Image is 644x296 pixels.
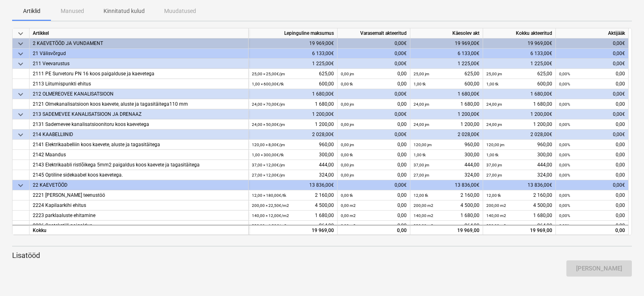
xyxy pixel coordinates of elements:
[33,130,245,140] div: 214 KAABELLIINID
[249,180,338,190] div: 13 836,00€
[414,99,479,109] div: 1 680,00
[486,200,552,211] div: 4 500,00
[414,160,479,170] div: 444,00
[414,170,479,180] div: 324,00
[341,173,354,177] small: 0,00 jm
[486,122,502,127] small: 24,00 jm
[559,102,570,106] small: 0,00%
[33,79,245,89] div: 2113 Liitumispunkti ehitus
[486,203,506,208] small: 200,00 m2
[33,180,245,190] div: 22 KAEVETÖÖD
[410,28,483,38] div: Käesolev akt
[414,211,479,221] div: 1 680,00
[341,150,407,160] div: 0,00
[559,193,570,198] small: 0,00%
[414,203,433,208] small: 200,00 m2
[559,200,625,211] div: 0,00
[341,211,407,221] div: 0,00
[486,211,552,221] div: 1 680,00
[414,82,426,86] small: 1,00 tk
[33,140,245,150] div: 2141 Elektrikaabelliin koos kaevete, aluste ja tagasitäitega
[410,89,483,99] div: 1 680,00€
[341,226,407,236] div: 0,00
[252,221,334,231] div: 264,00
[341,72,354,76] small: 0,00 jm
[338,49,410,59] div: 0,00€
[16,110,25,119] span: keyboard_arrow_down
[338,180,410,190] div: 0,00€
[341,200,407,211] div: 0,00
[30,225,249,235] div: Kokku
[33,38,245,49] div: 2 KAEVETÖÖD JA VUNDAMENT
[559,72,570,76] small: 0,00%
[486,173,502,177] small: 27,00 jm
[486,193,501,198] small: 12,00 tk
[556,180,629,190] div: 0,00€
[252,99,334,109] div: 1 680,00
[341,160,407,170] div: 0,00
[559,82,570,86] small: 0,00%
[341,69,407,79] div: 0,00
[252,200,334,211] div: 4 500,00
[486,190,552,200] div: 2 160,00
[249,38,338,49] div: 19 969,00€
[414,150,479,160] div: 300,00
[483,89,556,99] div: 1 680,00€
[22,7,41,15] p: Artiklid
[486,99,552,109] div: 1 680,00
[559,173,570,177] small: 0,00%
[252,122,285,127] small: 24,00 × 50,00€ / jm
[338,59,410,69] div: 0,00€
[486,163,502,167] small: 37,00 jm
[486,221,552,231] div: 264,00
[16,29,25,38] span: keyboard_arrow_down
[341,102,354,106] small: 0,00 jm
[249,28,338,38] div: Lepinguline maksumus
[16,130,25,140] span: keyboard_arrow_down
[410,59,483,69] div: 1 225,00€
[414,72,429,76] small: 25,00 jm
[559,99,625,109] div: 0,00
[252,69,334,79] div: 625,00
[559,163,570,167] small: 0,00%
[483,180,556,190] div: 13 836,00€
[556,130,629,140] div: 0,00€
[338,109,410,119] div: 0,00€
[483,130,556,140] div: 2 028,00€
[414,173,429,177] small: 27,00 jm
[252,163,285,167] small: 37,00 × 12,00€ / jm
[414,119,479,130] div: 1 200,00
[414,190,479,200] div: 2 160,00
[338,89,410,99] div: 0,00€
[252,119,334,130] div: 1 200,00
[33,221,245,231] div: 2226 Geotekstiili paigaldus
[414,153,426,157] small: 1,00 tk
[33,211,245,221] div: 2223 parklaaluste ehitamine
[483,49,556,59] div: 6 133,00€
[410,49,483,59] div: 6 133,00€
[252,211,334,221] div: 1 680,00
[341,193,353,198] small: 0,00 tk
[410,180,483,190] div: 13 836,00€
[341,82,353,86] small: 0,00 tk
[252,140,334,150] div: 960,00
[30,28,249,38] div: Artikkel
[341,224,356,228] small: 0,00 m2
[559,211,625,221] div: 0,00
[559,213,570,218] small: 0,00%
[414,163,429,167] small: 37,00 jm
[249,130,338,140] div: 2 028,00€
[16,89,25,99] span: keyboard_arrow_down
[414,102,429,106] small: 24,00 jm
[341,203,356,208] small: 0,00 m2
[16,59,25,69] span: keyboard_arrow_down
[483,59,556,69] div: 1 225,00€
[341,99,407,109] div: 0,00
[559,143,570,147] small: 0,00%
[252,82,284,86] small: 1,00 × 600,00€ / tk
[33,150,245,160] div: 2142 Maandus
[559,190,625,200] div: 0,00
[559,170,625,180] div: 0,00
[33,59,245,69] div: 211 Veevarustus
[338,38,410,49] div: 0,00€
